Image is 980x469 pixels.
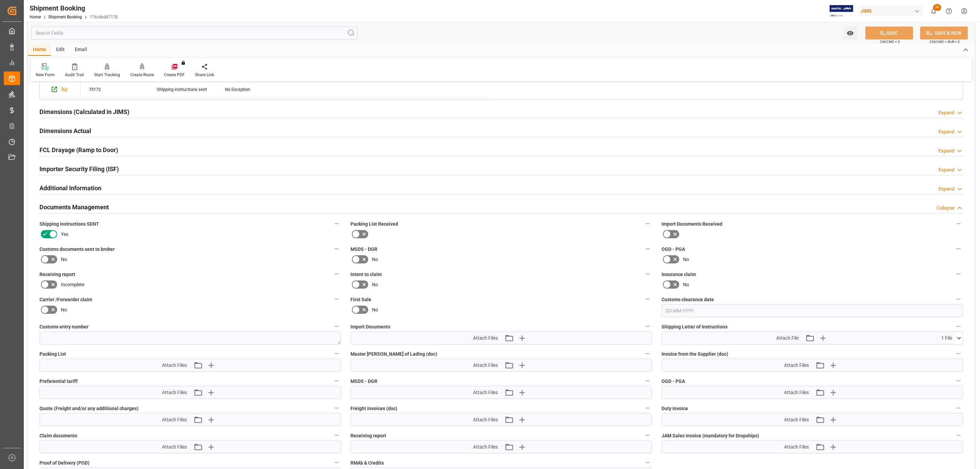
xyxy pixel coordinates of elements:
button: Receiving report [643,431,652,440]
span: No [372,306,378,313]
div: Start Tracking [94,72,120,78]
span: Receiving report [350,432,386,439]
button: Shipping Letter of Instructions [954,322,963,331]
a: Shipment Booking [48,15,82,19]
span: No [61,306,67,313]
div: Email [70,44,92,56]
button: JIMS [858,4,926,17]
button: First Sale [643,295,652,304]
span: Attach Files [784,362,809,369]
span: Attach Files [162,416,187,423]
button: Customs documents sent to broker [332,244,341,253]
span: Attach Files [473,443,498,451]
span: Import Documents [350,323,390,330]
div: Collapse [936,205,954,212]
div: 73172 [81,81,149,97]
span: JAM Sales invoice (mandatory for Dropships) [661,432,759,439]
span: Shipping Letter of Instructions [661,323,728,330]
span: Incomplete [61,281,84,288]
div: Share Link [195,72,214,78]
span: Attach Files [162,362,187,369]
span: Ctrl/CMD + Shift + S [930,39,960,44]
span: Invoice from the Supplier (doc) [661,351,728,358]
span: MSDS - DGR [350,246,377,253]
span: No [372,256,378,263]
span: Insurance claim [661,271,696,278]
h2: Dimensions Actual [39,126,91,135]
span: Packing List Received [350,221,398,228]
button: open menu [843,27,857,39]
button: SAVE & NEW [920,27,968,39]
span: No [683,281,689,288]
a: Home [30,15,41,19]
span: Attach Files [473,416,498,423]
button: Proof of Delivery (POD) [332,458,341,467]
button: Invoice from the Supplier (doc) [954,349,963,358]
span: Receiving report [39,271,75,278]
button: Packing List [332,349,341,358]
span: No [683,256,689,263]
span: Attach Files [784,443,809,451]
span: OGD - PGA [661,378,685,385]
span: OGD - PGA [661,246,685,253]
div: Press SPACE to select this row. [81,81,489,98]
span: Attach Files [784,416,809,423]
button: MSDS - DGR [643,376,652,385]
span: Attach Files [162,389,187,396]
button: Preferential tariff [332,376,341,385]
button: Quote (Freight and/or any additional charges) [332,404,341,413]
div: Expand [938,109,954,116]
div: Shipping instructions sent [157,82,209,97]
span: Attach Files [473,362,498,369]
span: Proof of Delivery (POD) [39,459,89,467]
div: Expand [938,185,954,193]
button: Insurance claim [954,270,963,278]
span: First Sale [350,296,371,303]
span: Master [PERSON_NAME] of Lading (doc) [350,351,437,358]
span: MSDS - DGR [350,378,377,385]
span: Quote (Freight and/or any additional charges) [39,405,138,412]
span: Yes [61,231,68,238]
span: Shipping instructions SENT [39,221,99,228]
div: Audit Trail [65,72,84,78]
span: Claim documents [39,432,77,439]
span: Intent to claim [350,271,382,278]
div: Expand [938,147,954,155]
div: Shipment Booking [30,3,118,13]
span: Duty invoice [661,405,688,412]
button: RMA's & Credits [643,458,652,467]
span: Preferential tariff [39,378,78,385]
span: Attach Files [473,389,498,396]
button: Help Center [941,3,957,19]
button: Receiving report [332,270,341,278]
button: Customs entry number [332,322,341,331]
button: Duty invoice [954,404,963,413]
button: Import Documents Received [954,219,963,228]
div: Expand [938,128,954,135]
button: Packing List Received [643,219,652,228]
button: SAVE [865,27,913,39]
button: Claim documents [332,431,341,440]
div: Create Route [130,72,154,78]
span: No [372,281,378,288]
div: New Form [36,72,55,78]
button: Carrier /Forwarder claim [332,295,341,304]
button: Import Documents [643,322,652,331]
button: Intent to claim [643,270,652,278]
span: Import Documents Received [661,221,722,228]
h2: Additional Information [39,183,101,193]
button: Customs clearance date [954,295,963,304]
button: MSDS - DGR [643,244,652,253]
span: Attach Files [784,389,809,396]
div: Expand [938,166,954,174]
button: Master [PERSON_NAME] of Lading (doc) [643,349,652,358]
div: Edit [51,44,70,56]
span: Customs documents sent to broker [39,246,115,253]
input: Search Fields [31,27,358,39]
span: Attach Files [473,335,498,342]
button: Shipping instructions SENT [332,219,341,228]
span: Packing List [39,351,66,358]
span: Attach Files [162,443,187,451]
button: OGD - PGA [954,376,963,385]
img: Exertis%20JAM%20-%20Email%20Logo.jpg_1722504956.jpg [830,5,853,17]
